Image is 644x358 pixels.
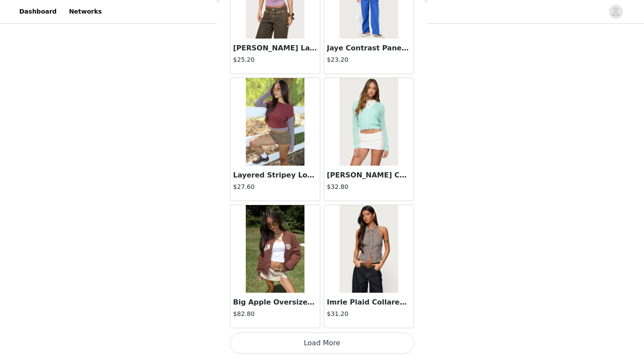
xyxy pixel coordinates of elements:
[612,5,620,19] div: avatar
[246,205,304,293] img: Big Apple Oversized Bomber Jacket
[233,309,317,319] h4: $82.80
[327,182,411,191] h4: $32.80
[246,78,304,166] img: Layered Stripey Long Sleeve T Shirt
[327,170,411,181] h3: [PERSON_NAME] Cable Knit Cardigan
[233,297,317,308] h3: Big Apple Oversized Bomber Jacket
[64,2,107,21] a: Networks
[230,333,414,354] button: Load More
[14,2,62,21] a: Dashboard
[327,297,411,308] h3: Imrie Plaid Collared Halter Top
[233,182,317,191] h4: $27.60
[327,309,411,319] h4: $31.20
[327,55,411,64] h4: $23.20
[340,205,398,293] img: Imrie Plaid Collared Halter Top
[233,55,317,64] h4: $25.20
[327,43,411,53] h3: Jaye Contrast Panel Track Pants
[233,43,317,53] h3: [PERSON_NAME] Layered Lace Cowl Neck Top
[233,170,317,181] h3: Layered Stripey Long Sleeve T Shirt
[340,78,398,166] img: Haisley Cable Knit Cardigan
